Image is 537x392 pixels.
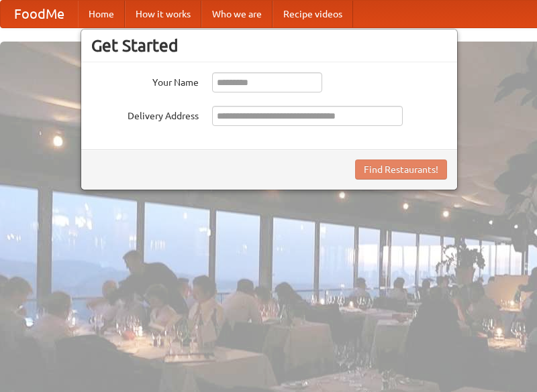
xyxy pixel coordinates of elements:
label: Delivery Address [91,106,199,123]
a: Recipe videos [273,1,353,27]
a: Home [78,1,125,27]
a: FoodMe [1,1,78,27]
button: Find Restaurants! [355,159,447,180]
a: How it works [125,1,201,27]
a: Who we are [201,1,273,27]
label: Your Name [91,72,199,89]
h3: Get Started [91,36,447,56]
